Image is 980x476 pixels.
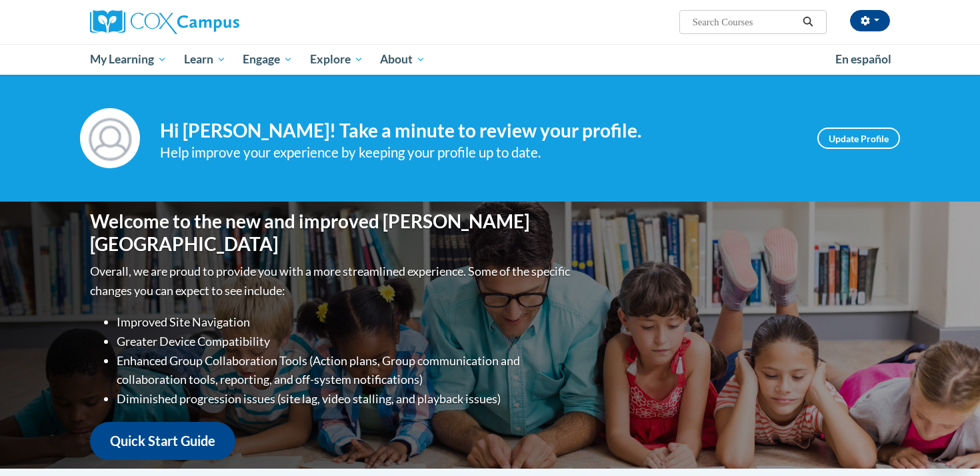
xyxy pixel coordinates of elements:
span: Explore [310,51,363,67]
a: About [372,44,435,75]
span: About [380,51,425,67]
li: Diminished progression issues (site lag, video stalling, and playback issues) [117,389,573,409]
span: En español [835,52,891,66]
input: Search Courses [691,14,798,30]
span: Learn [184,51,226,67]
span: Engage [243,51,293,67]
h4: Hi [PERSON_NAME]! Take a minute to review your profile. [160,120,797,142]
a: My Learning [81,44,175,75]
a: Quick Start Guide [90,422,235,460]
div: Main menu [70,44,910,75]
img: Profile Image [80,108,140,168]
button: Account Settings [850,10,890,31]
li: Enhanced Group Collaboration Tools (Action plans, Group communication and collaboration tools, re... [117,351,573,390]
div: Help improve your experience by keeping your profile up to date. [160,142,797,164]
a: En español [827,45,900,73]
a: Learn [175,44,235,75]
span: My Learning [90,51,167,67]
a: Explore [301,44,372,75]
a: Update Profile [817,128,900,149]
img: Cox Campus [90,10,239,34]
button: Search [798,14,818,30]
a: Engage [234,44,301,75]
iframe: Button to launch messaging window [927,423,969,465]
a: Cox Campus [90,10,343,34]
li: Greater Device Compatibility [117,332,573,351]
h1: Welcome to the new and improved [PERSON_NAME][GEOGRAPHIC_DATA] [90,210,573,255]
li: Improved Site Navigation [117,312,573,332]
p: Overall, we are proud to provide you with a more streamlined experience. Some of the specific cha... [90,262,573,300]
